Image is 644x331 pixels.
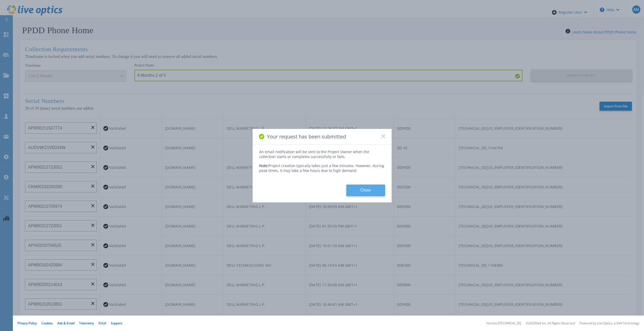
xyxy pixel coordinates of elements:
[267,133,346,140] span: Your request has been submitted
[57,321,75,325] a: Ads & Email
[486,322,521,325] li: Version: [TECHNICAL_ID]
[259,163,268,168] span: Note:
[17,321,37,325] a: Privacy Policy
[526,322,575,325] li: © 2025 Dell Inc. All Rights Reserved
[41,321,53,325] a: Cookies
[579,322,639,325] li: Powered by Live Optics, a Dell Technology
[79,321,94,325] a: Telemetry
[111,321,122,325] a: Support
[259,159,385,173] div: Project creation typically takes just a few minutes. However, during peak times, it may take a fe...
[98,321,106,325] a: EULA
[346,185,385,196] button: Close
[259,149,385,159] div: An email notification will be sent to the Project Owner when the collection starts or completes s...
